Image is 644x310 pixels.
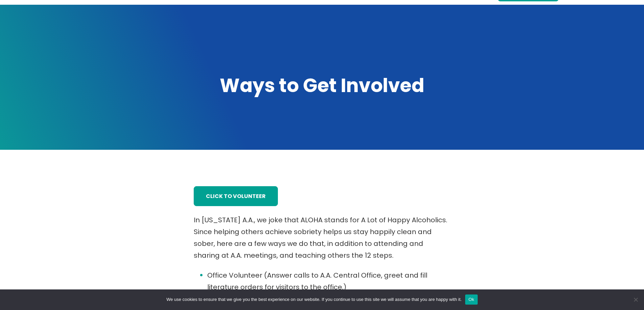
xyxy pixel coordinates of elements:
[465,294,478,305] button: Ok
[632,296,639,303] span: No
[86,73,559,98] h1: Ways to Get Involved
[194,186,278,206] a: click to volunteer
[166,296,461,303] span: We use cookies to ensure that we give you the best experience on our website. If you continue to ...
[207,270,451,293] li: Office Volunteer (Answer calls to A.A. Central Office, greet and fill literature orders for visit...
[194,214,451,261] p: In [US_STATE] A.A., we joke that ALOHA stands for A Lot of Happy Alcoholics. Since helping others...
